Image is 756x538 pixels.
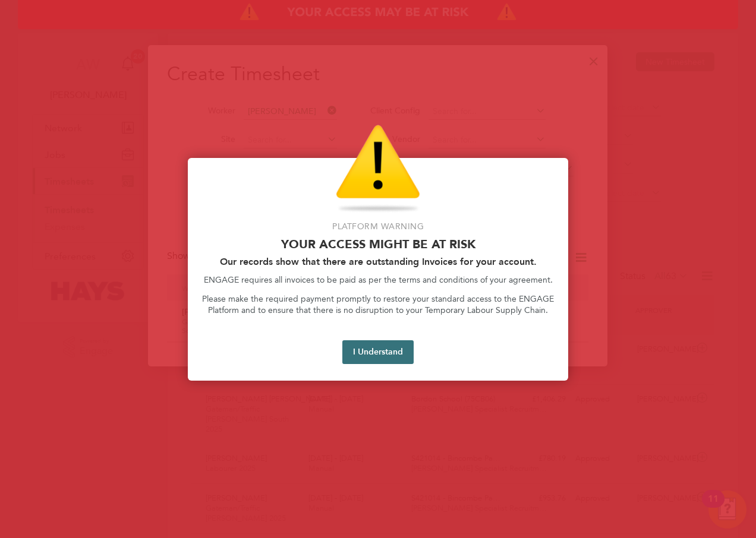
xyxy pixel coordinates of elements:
[342,340,414,364] button: I Understand
[336,125,420,214] img: Warning Icon
[202,274,554,286] p: ENGAGE requires all invoices to be paid as per the terms and conditions of your agreement.
[202,221,554,233] p: Platform Warning
[202,237,554,251] p: Your access might be at risk
[202,293,554,317] p: Please make the required payment promptly to restore your standard access to the ENGAGE Platform ...
[188,158,568,381] div: Access At Risk
[202,256,554,267] h2: Our records show that there are outstanding Invoices for your account.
